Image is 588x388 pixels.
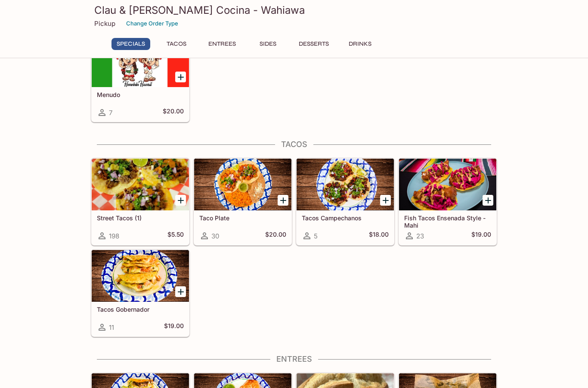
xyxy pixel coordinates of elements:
[369,231,389,241] h5: $18.00
[175,72,186,82] button: Add Menudo
[483,195,493,206] button: Add Fish Tacos Ensenada Style - Mahi
[340,38,379,50] button: Drinks
[109,323,114,332] span: 11
[294,38,334,50] button: Desserts
[163,107,184,118] h5: $20.00
[175,195,186,206] button: Add Street Tacos (1)
[314,232,318,240] span: 5
[94,19,115,28] p: Pickup
[248,38,287,50] button: Sides
[91,354,497,364] h4: Entrees
[203,38,241,50] button: Entrees
[92,35,189,87] div: Menudo
[297,159,394,210] div: Tacos Campechanos
[91,140,497,149] h4: Tacos
[92,159,189,210] div: Street Tacos (1)
[97,91,184,98] h5: Menudo
[92,250,189,302] div: Tacos Gobernador
[97,214,184,222] h5: Street Tacos (1)
[296,158,394,245] a: Tacos Campechanos5$18.00
[404,214,491,228] h5: Fish Tacos Ensenada Style - Mahi
[302,214,389,222] h5: Tacos Campechanos
[194,158,292,245] a: Taco Plate30$20.00
[97,306,184,313] h5: Tacos Gobernador
[167,231,184,241] h5: $5.50
[109,232,119,240] span: 198
[91,158,189,245] a: Street Tacos (1)198$5.50
[94,3,494,17] h3: Clau & [PERSON_NAME] Cocina - Wahiawa
[265,231,286,241] h5: $20.00
[122,17,182,30] button: Change Order Type
[91,35,189,122] a: Menudo7$20.00
[380,195,391,206] button: Add Tacos Campechanos
[399,159,496,210] div: Fish Tacos Ensenada Style - Mahi
[278,195,288,206] button: Add Taco Plate
[211,232,219,240] span: 30
[194,159,291,210] div: Taco Plate
[471,231,491,241] h5: $19.00
[175,286,186,297] button: Add Tacos Gobernador
[111,38,150,50] button: Specials
[157,38,196,50] button: Tacos
[109,109,112,117] span: 7
[416,232,424,240] span: 23
[199,214,286,222] h5: Taco Plate
[399,158,497,245] a: Fish Tacos Ensenada Style - Mahi23$19.00
[91,250,189,337] a: Tacos Gobernador11$19.00
[164,322,184,332] h5: $19.00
